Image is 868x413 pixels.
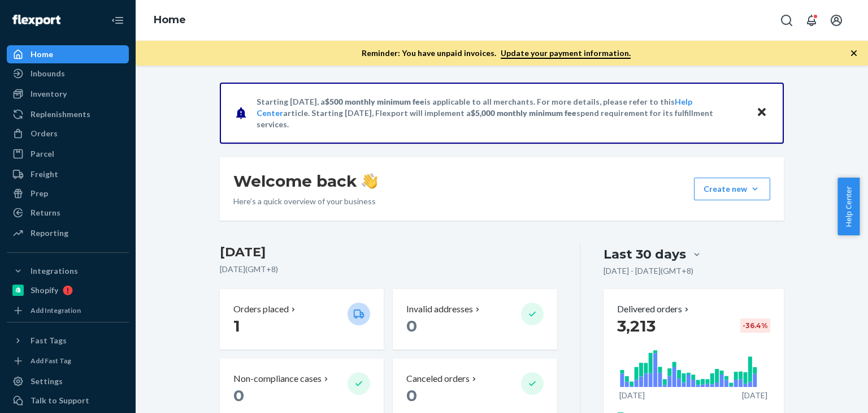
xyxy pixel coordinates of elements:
span: $500 monthly minimum fee [325,97,424,106]
p: Here’s a quick overview of your business [233,196,377,207]
button: Close Navigation [106,9,129,32]
div: Shopify [31,285,58,296]
div: Freight [31,169,58,180]
a: Talk to Support [7,392,129,410]
p: Starting [DATE], a is applicable to all merchants. For more details, please refer to this article... [257,96,745,130]
p: Invalid addresses [406,303,473,316]
div: Integrations [31,265,78,277]
img: Flexport logo [12,15,60,26]
p: Canceled orders [406,372,470,385]
a: Home [7,45,129,63]
button: Fast Tags [7,332,129,350]
a: Home [154,14,186,26]
a: Reporting [7,224,129,242]
button: Orders placed 1 [220,289,384,350]
ol: breadcrumbs [145,4,195,37]
a: Update your payment information. [501,48,631,59]
a: Add Fast Tag [7,354,129,368]
div: Parcel [31,148,54,160]
h3: [DATE] [220,243,557,261]
span: 1 [233,316,240,335]
div: Settings [31,376,63,387]
div: Add Fast Tag [31,356,71,365]
a: Add Integration [7,304,129,317]
p: [DATE] [742,390,767,401]
span: $5,000 monthly minimum fee [471,108,576,118]
a: Parcel [7,145,129,163]
p: [DATE] [619,390,645,401]
button: Close [754,105,769,121]
span: 3,213 [617,316,656,335]
div: -36.4 % [740,319,770,333]
button: Delivered orders [617,303,691,316]
div: Talk to Support [31,395,89,406]
div: Inbounds [31,68,65,79]
a: Shopify [7,281,129,299]
a: Inventory [7,85,129,103]
div: Returns [31,207,60,218]
button: Open notifications [800,9,823,32]
h1: Welcome back [233,171,377,191]
a: Settings [7,372,129,390]
img: hand-wave emoji [362,173,377,189]
div: Fast Tags [31,335,67,346]
p: Orders placed [233,303,289,316]
button: Open Search Box [775,9,798,32]
button: Invalid addresses 0 [393,289,557,350]
a: Returns [7,204,129,222]
p: [DATE] ( GMT+8 ) [220,264,557,275]
span: 0 [406,316,417,335]
div: Home [31,49,53,60]
a: Orders [7,124,129,143]
div: Reporting [31,227,68,239]
div: Orders [31,128,58,139]
div: Add Integration [31,306,81,315]
a: Inbounds [7,64,129,83]
p: [DATE] - [DATE] ( GMT+8 ) [604,265,693,277]
p: Non-compliance cases [233,372,322,385]
div: Last 30 days [604,246,686,263]
span: 0 [233,386,244,405]
a: Replenishments [7,105,129,123]
p: Reminder: You have unpaid invoices. [362,48,631,59]
a: Freight [7,165,129,183]
a: Prep [7,184,129,203]
button: Integrations [7,262,129,280]
button: Create new [694,178,770,200]
button: Open account menu [825,9,848,32]
div: Replenishments [31,109,90,120]
span: 0 [406,386,417,405]
button: Help Center [837,178,860,235]
div: Prep [31,188,48,199]
div: Inventory [31,88,67,100]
